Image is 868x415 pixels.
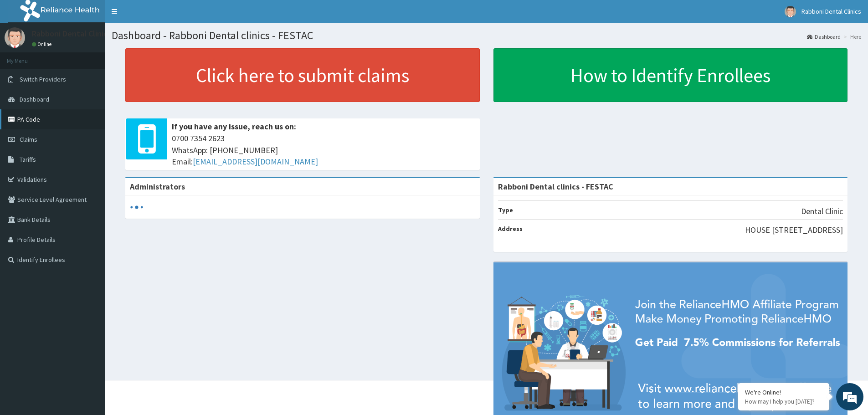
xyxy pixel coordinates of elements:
a: How to Identify Enrollees [493,48,848,102]
img: User Image [5,27,25,48]
li: Here [842,33,861,41]
p: HOUSE [STREET_ADDRESS] [745,224,843,236]
b: Administrators [130,181,185,192]
span: Switch Providers [20,75,66,83]
img: User Image [785,6,796,17]
div: We're Online! [745,388,822,396]
span: Dashboard [20,95,49,103]
svg: audio-loading [130,200,144,214]
p: Dental Clinic [801,205,843,217]
a: [EMAIL_ADDRESS][DOMAIN_NAME] [193,156,318,167]
b: Address [498,225,523,233]
b: Type [498,206,513,214]
span: Tariffs [20,155,36,164]
a: Click here to submit claims [125,48,480,102]
span: 0700 7354 2623 WhatsApp: [PHONE_NUMBER] Email: [172,133,475,168]
span: Rabboni Dental Clinics [801,7,861,15]
p: Rabboni Dental Clinics [32,30,111,38]
span: Claims [20,135,37,143]
a: Dashboard [807,33,841,41]
strong: Rabboni Dental clinics - FESTAC [498,181,613,192]
p: How may I help you today? [745,398,822,405]
a: Online [32,41,54,47]
b: If you have any issue, reach us on: [172,121,296,132]
h1: Dashboard - Rabboni Dental clinics - FESTAC [112,30,861,41]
